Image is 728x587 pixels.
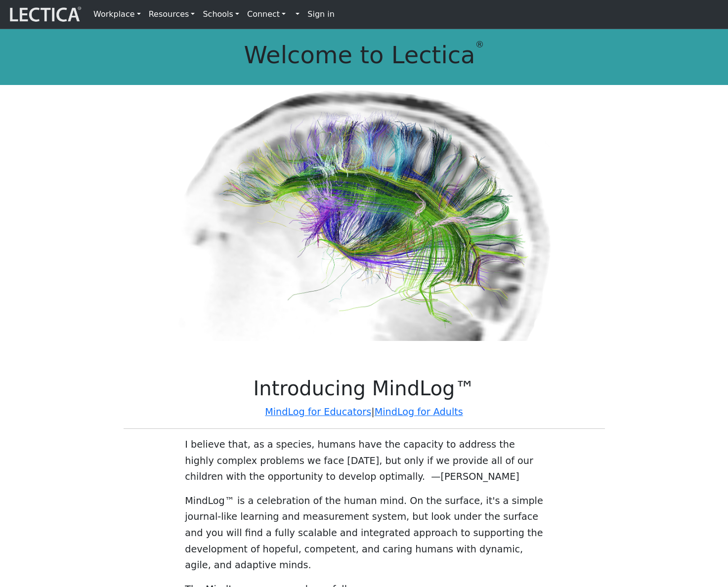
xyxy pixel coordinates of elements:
[185,493,543,574] p: MindLog™ is a celebration of the human mind. On the surface, it's a simple journal-like learning ...
[145,4,199,25] a: Resources
[185,437,543,485] p: I believe that, as a species, humans have the capacity to address the highly complex problems we ...
[172,85,557,341] img: Human Connectome Project Image
[89,4,145,25] a: Workplace
[243,4,290,25] a: Connect
[265,406,371,418] a: MindLog for Educators
[124,404,605,420] p: |
[303,4,339,25] a: Sign in
[475,39,484,49] sup: ®
[375,406,463,418] a: MindLog for Adults
[307,9,335,19] strong: Sign in
[7,5,82,24] img: lecticalive
[199,4,243,25] a: Schools
[124,377,605,400] h1: Introducing MindLog™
